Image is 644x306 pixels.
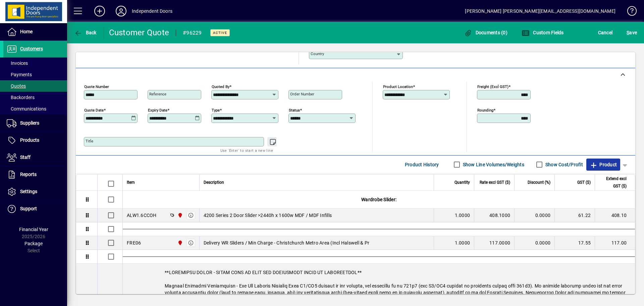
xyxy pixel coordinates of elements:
[627,27,637,38] span: ave
[625,27,639,39] button: Save
[478,212,510,219] div: 408.1000
[477,84,508,89] mat-label: Freight (excl GST)
[212,84,229,89] mat-label: Quoted by
[20,155,31,160] span: Staff
[67,27,104,39] app-page-header-button: Back
[554,209,595,222] td: 61.22
[402,159,442,171] button: Product History
[544,161,583,168] label: Show Cost/Profit
[595,209,635,222] td: 408.10
[477,107,493,112] mat-label: Rounding
[480,179,510,186] span: Rate excl GST ($)
[109,27,169,38] div: Customer Quote
[7,83,26,89] span: Quotes
[24,241,43,246] span: Package
[89,5,110,17] button: Add
[3,57,67,69] a: Invoices
[554,236,595,250] td: 17.55
[3,103,67,115] a: Communications
[462,161,524,168] label: Show Line Volumes/Weights
[74,30,97,35] span: Back
[7,106,46,112] span: Communications
[577,179,591,186] span: GST ($)
[462,27,509,39] button: Documents (0)
[204,212,332,219] span: 4200 Series 2 Door Slider >2440h x 1600w MDF / MDF Infills
[289,107,300,112] mat-label: Status
[455,212,470,219] span: 1.0000
[7,72,32,77] span: Payments
[20,189,37,194] span: Settings
[183,28,202,38] div: #96229
[522,30,564,35] span: Custom Fields
[20,137,39,143] span: Products
[220,146,273,154] mat-hint: Use 'Enter' to start a new line
[590,159,617,170] span: Product
[20,206,37,211] span: Support
[72,27,98,39] button: Back
[3,132,67,149] a: Products
[86,139,93,143] mat-label: Title
[405,159,439,170] span: Product History
[520,27,566,39] button: Custom Fields
[3,92,67,103] a: Backorders
[213,31,227,35] span: Active
[596,27,614,39] button: Cancel
[84,107,104,112] mat-label: Quote date
[3,166,67,183] a: Reports
[176,212,183,219] span: Christchurch
[127,212,157,219] div: ALW1.6CCOH
[290,92,314,96] mat-label: Order number
[84,84,109,89] mat-label: Quote number
[127,239,141,246] div: FRE06
[455,239,470,246] span: 1.0000
[598,27,613,38] span: Cancel
[464,30,507,35] span: Documents (0)
[478,239,510,246] div: 117.0000
[514,236,554,250] td: 0.0000
[627,30,629,35] span: S
[110,5,132,17] button: Profile
[20,46,43,51] span: Customers
[3,149,67,166] a: Staff
[7,60,28,66] span: Invoices
[599,175,627,190] span: Extend excl GST ($)
[212,107,220,112] mat-label: Type
[586,159,620,171] button: Product
[3,183,67,200] a: Settings
[454,179,470,186] span: Quantity
[3,80,67,92] a: Quotes
[3,24,67,40] a: Home
[149,92,166,96] mat-label: Reference
[132,6,172,16] div: Independent Doors
[528,179,550,186] span: Discount (%)
[3,201,67,217] a: Support
[127,179,135,186] span: Item
[19,227,48,232] span: Financial Year
[20,120,39,126] span: Suppliers
[176,239,183,247] span: Christchurch
[204,239,370,246] span: Delivery WR Sliders / Min Charge - Christchurch Metro Area (Incl Halswell & Pr
[595,236,635,250] td: 117.00
[7,95,35,100] span: Backorders
[465,6,615,16] div: [PERSON_NAME] [PERSON_NAME][EMAIL_ADDRESS][DOMAIN_NAME]
[148,107,167,112] mat-label: Expiry date
[20,172,37,177] span: Reports
[514,209,554,222] td: 0.0000
[3,115,67,132] a: Suppliers
[20,29,33,34] span: Home
[204,179,224,186] span: Description
[3,69,67,80] a: Payments
[622,1,636,23] a: Knowledge Base
[311,51,324,56] mat-label: Country
[383,84,413,89] mat-label: Product location
[123,191,635,208] div: Wardrobe Slider:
